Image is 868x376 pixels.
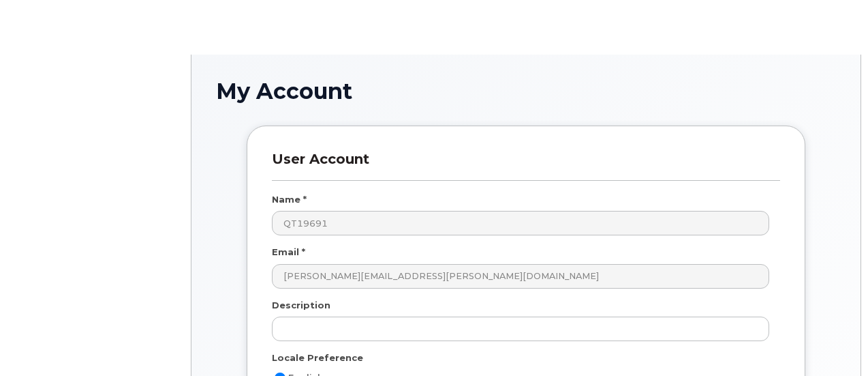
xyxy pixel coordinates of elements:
[216,79,836,103] h1: My Account
[272,151,780,180] h3: User Account
[272,299,330,312] label: Description
[272,246,305,259] label: Email *
[272,351,363,364] label: Locale Preference
[272,193,307,206] label: Name *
